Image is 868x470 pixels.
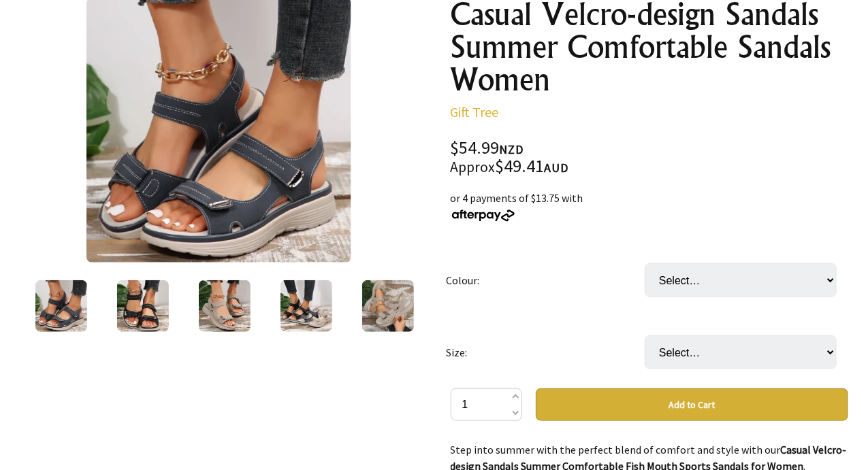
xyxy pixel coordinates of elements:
img: Afterpay [451,209,516,222]
span: AUD [545,160,569,175]
img: Casual Velcro-design Sandals Summer Comfortable Sandals Women [280,280,332,332]
td: Colour: [446,244,645,316]
div: $54.99 $49.41 [451,139,848,176]
img: Casual Velcro-design Sandals Summer Comfortable Sandals Women [117,280,169,332]
img: Casual Velcro-design Sandals Summer Comfortable Sandals Women [362,280,414,332]
img: Casual Velcro-design Sandals Summer Comfortable Sandals Women [35,280,87,332]
a: Gift Tree [451,103,499,120]
button: Add to Cart [536,388,848,421]
span: NZD [500,141,524,157]
img: Casual Velcro-design Sandals Summer Comfortable Sandals Women [199,280,251,332]
small: Approx [451,158,496,176]
td: Size: [446,316,645,388]
div: or 4 payments of $13.75 with [451,190,848,222]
